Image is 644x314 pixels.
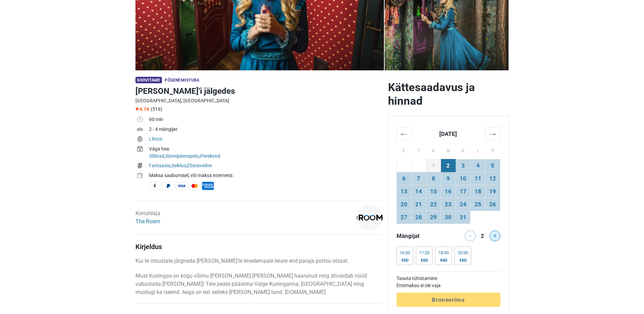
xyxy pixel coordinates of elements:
div: Korraldaja [135,209,160,226]
td: 10 [456,172,471,185]
th: R [456,140,471,159]
td: 17 [456,185,471,198]
td: 20 [397,198,411,211]
td: 22 [426,198,441,211]
a: Sõbrad [149,153,164,159]
td: 27 [397,211,411,224]
th: L [471,140,485,159]
td: 26 [485,198,500,211]
a: Lihtne [149,136,162,142]
div: €60 [419,258,429,263]
div: 2 [478,230,486,240]
span: (519) [151,106,162,112]
td: 2 [441,159,456,172]
div: 16:00 [400,250,410,256]
td: 29 [426,211,441,224]
img: 1c9ac0159c94d8d0l.png [356,205,383,231]
img: Star [135,107,139,110]
div: Mängijat [394,230,448,241]
td: 60 min [149,115,383,125]
td: 21 [411,198,426,211]
div: €60 [400,258,410,263]
span: Sularaha [149,182,161,190]
span: Põgenemistuba [165,78,199,83]
td: 7 [411,172,426,185]
span: MasterCard [189,182,201,190]
td: 31 [456,211,471,224]
h2: Kättesaadavus ja hinnad [388,81,509,108]
span: 4.74 [135,106,149,112]
div: €60 [438,258,449,263]
p: Must Kuningas on kogu võimu [PERSON_NAME] [PERSON_NAME] haaranud ning ähvardab nüüd vabastada [PE... [135,272,383,296]
td: 1 [426,159,441,172]
td: 4 [471,159,485,172]
td: 9 [441,172,456,185]
div: €60 [458,258,468,263]
th: K [426,140,441,159]
td: 2 - 4 mängijat [149,125,383,135]
td: 28 [411,211,426,224]
td: 15 [426,185,441,198]
td: 6 [397,172,411,185]
td: 14 [411,185,426,198]
th: E [397,140,411,159]
td: 8 [426,172,441,185]
td: 19 [485,185,500,198]
a: Perekond [200,153,220,159]
a: Ebatavaline [187,163,212,168]
td: Tasuta tühistamine [397,275,500,282]
a: The Room [135,218,160,225]
span: American Express [202,182,214,190]
p: Kui te otsustate järgneda [PERSON_NAME]’le Imedemaale leiate end paraja portsu otsast. [135,257,383,265]
h4: Kirjeldus [135,243,383,251]
td: , , [149,161,383,171]
td: 13 [397,185,411,198]
td: 24 [456,198,471,211]
td: 25 [471,198,485,211]
th: → [485,127,500,140]
div: [GEOGRAPHIC_DATA], [GEOGRAPHIC_DATA] [135,97,383,104]
td: 18 [471,185,485,198]
th: T [411,140,426,159]
th: N [441,140,456,159]
h1: [PERSON_NAME]'i jälgedes [135,85,383,97]
div: 18:40 [438,250,449,256]
a: Fantaasia [149,163,170,168]
td: 23 [441,198,456,211]
span: Visa [176,182,187,190]
a: Sünnipäevapidu [165,153,199,159]
div: 17:20 [419,250,429,256]
span: PayPal [162,182,174,190]
div: Maksa saabumisel, või maksa internetis [149,172,383,179]
td: 16 [441,185,456,198]
span: Soovitame [135,77,162,83]
td: 12 [485,172,500,185]
td: Ettemaksu ei ole vaja [397,282,500,289]
div: Väga hea: [149,145,383,153]
a: Seiklus [171,163,186,168]
td: , , [149,145,383,161]
td: 30 [441,211,456,224]
td: 5 [485,159,500,172]
th: P [485,140,500,159]
td: 3 [456,159,471,172]
th: ← [397,127,411,140]
div: 20:00 [458,250,468,256]
td: 11 [471,172,485,185]
th: [DATE] [411,127,485,140]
